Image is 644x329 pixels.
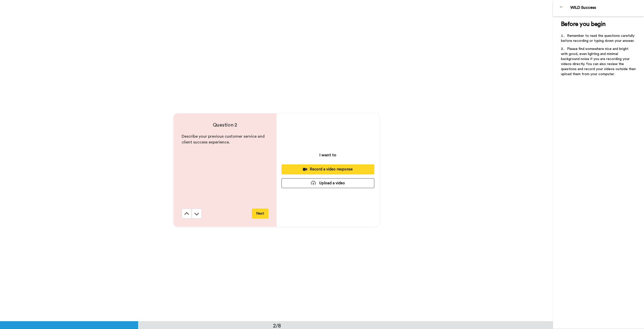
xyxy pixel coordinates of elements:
span: Describe your previous customer service and client success experience. [182,134,266,144]
h4: Question 2 [182,122,268,129]
div: Record a video response [286,167,370,172]
span: Before you begin [561,21,606,27]
img: Profile Image [556,2,568,14]
button: Upload a video [281,178,374,188]
button: Next [252,208,268,219]
div: WILD Success [570,5,644,10]
div: 2/8 [265,322,289,329]
p: I want to [319,152,336,158]
span: Remember to read the questions carefully before recording or typing down your answer. [561,34,635,43]
span: Please find somewhere nice and bright with good, even lighting and minimal background noise if yo... [561,47,637,76]
button: Record a video response [281,164,374,174]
